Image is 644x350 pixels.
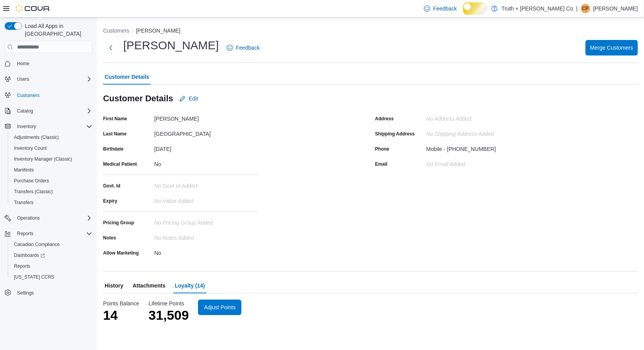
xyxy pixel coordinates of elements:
span: Catalog [14,106,92,116]
div: No value added [154,195,258,204]
span: Purchase Orders [11,176,92,185]
span: Purchase Orders [14,178,49,184]
span: Feedback [236,44,260,52]
button: Customers [2,89,95,100]
button: Reports [2,228,95,239]
span: Feedback [433,5,457,12]
label: Address [375,116,394,122]
button: Settings [2,287,95,298]
span: Transfers [11,198,92,207]
p: [PERSON_NAME] [593,4,638,13]
span: Users [17,76,29,82]
label: Birthdate [103,146,124,152]
p: Lifetime Points [148,300,189,307]
button: Inventory [14,122,39,131]
a: Dashboards [8,250,95,261]
button: Users [2,74,95,85]
label: Phone [375,146,389,152]
div: No [154,158,258,167]
span: Reports [14,263,30,269]
div: [GEOGRAPHIC_DATA] [154,128,258,137]
a: Home [14,59,33,68]
span: Customers [17,92,40,99]
span: Customer Details [105,69,149,85]
span: Reports [11,262,92,271]
a: Dashboards [11,251,48,260]
span: Dashboards [14,252,45,258]
label: Shipping Address [375,131,415,137]
img: Cova [15,5,50,12]
label: Pricing Group [103,220,134,226]
span: CP [582,4,589,13]
div: No Email added [426,158,465,167]
a: Inventory Manager (Classic) [11,154,75,164]
button: Catalog [2,106,95,116]
a: Canadian Compliance [11,240,63,249]
span: Loyalty (14) [175,278,205,293]
span: Canadian Compliance [14,241,60,248]
span: Users [14,75,92,84]
span: Inventory Count [14,145,47,151]
button: Inventory [2,121,95,132]
label: Govt. Id [103,183,121,189]
button: Purchase Orders [8,175,95,186]
label: Last Name [103,131,127,137]
a: Purchase Orders [11,176,52,185]
div: No Govt Id added [154,180,258,189]
span: Attachments [133,278,165,293]
span: Merge Customers [590,44,633,52]
span: Catalog [17,108,33,114]
button: Catalog [14,106,36,116]
span: Inventory [17,123,36,130]
button: Manifests [8,165,95,175]
a: Transfers (Classic) [11,187,56,196]
a: Transfers [11,198,36,207]
span: Reports [14,229,92,238]
button: Customers [103,28,129,34]
span: Adjust Points [204,303,236,311]
span: Operations [17,215,40,221]
button: Operations [14,213,43,223]
button: Adjust Points [198,300,241,315]
span: Inventory Count [11,144,92,153]
div: No Notes added [154,232,258,241]
span: Home [14,59,92,68]
input: Dark Mode [463,2,487,14]
p: 14 [103,307,139,323]
p: 31,509 [148,307,189,323]
h3: Customer Details [103,94,173,103]
span: Transfers (Classic) [11,187,92,196]
a: Adjustments (Classic) [11,133,62,142]
span: Inventory Manager (Classic) [11,154,92,164]
span: Transfers [14,199,33,206]
span: Reports [17,230,33,237]
p: | [576,4,578,13]
nav: An example of EuiBreadcrumbs [103,27,638,36]
a: Feedback [224,40,263,55]
span: Inventory [14,122,92,131]
p: Points Balance [103,300,139,307]
button: Merge Customers [585,40,638,55]
span: History [105,278,123,293]
button: Transfers [8,197,95,208]
a: Manifests [11,165,37,175]
button: Home [2,58,95,69]
span: Washington CCRS [11,272,92,282]
button: [US_STATE] CCRS [8,272,95,282]
div: No [154,247,258,256]
span: Home [17,61,29,67]
span: [US_STATE] CCRS [14,274,54,280]
div: No Pricing Group Added [154,217,258,226]
div: Mobile - [PHONE_NUMBER] [426,143,496,152]
button: Operations [2,213,95,224]
label: First Name [103,116,127,122]
label: Expiry [103,198,117,204]
a: Settings [14,288,37,298]
button: Transfers (Classic) [8,186,95,197]
button: Canadian Compliance [8,239,95,250]
div: [PERSON_NAME] [154,113,258,122]
a: Reports [11,262,33,271]
button: Next [103,40,119,55]
div: No Shipping Address added [426,128,530,137]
